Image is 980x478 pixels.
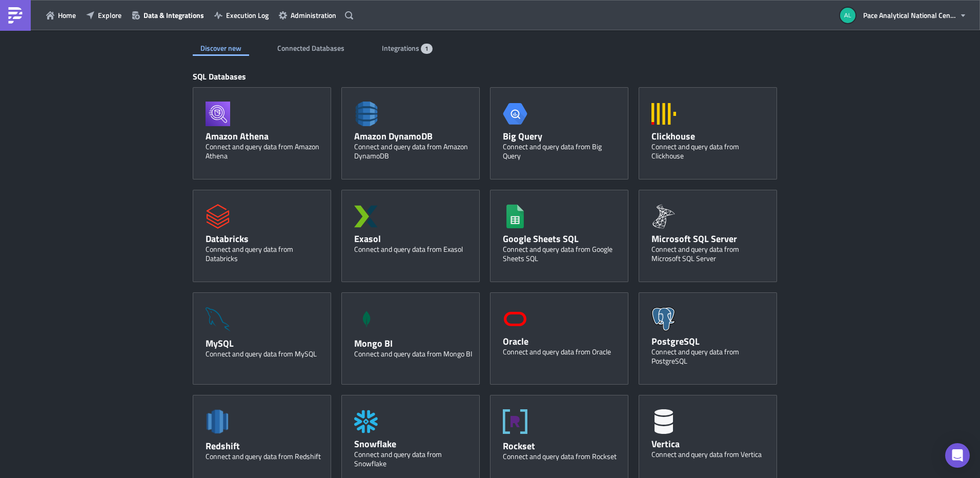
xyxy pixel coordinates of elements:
button: Administration [274,7,341,23]
div: SQL Databases [193,71,787,87]
div: Microsoft SQL Server [651,233,769,245]
div: Databricks [206,233,323,245]
span: Explore [98,10,121,21]
span: Execution Log [226,10,269,21]
div: MySQL [206,337,323,349]
div: Connect and query data from Microsoft SQL Server [651,245,769,263]
div: Connect and query data from Mongo BI [354,349,472,358]
span: Integrations [382,43,421,53]
button: Execution Log [209,7,274,23]
button: Pace Analytical National Center for Testing and Innovation [834,4,972,27]
div: Connect and query data from Databricks [206,245,323,263]
div: Connect and query data from Google Sheets SQL [503,245,621,263]
div: Snowflake [354,438,472,450]
div: Connect and query data from Oracle [503,347,621,356]
div: Amazon Athena [206,130,323,142]
div: Connect and query data from Rockset [503,452,621,461]
button: Explore [81,7,127,23]
div: Oracle [503,335,621,347]
span: Administration [291,10,336,21]
div: Google Sheets SQL [503,233,621,245]
span: Data & Integrations [144,10,204,21]
img: Avatar [839,7,856,24]
span: Pace Analytical National Center for Testing and Innovation [863,10,955,21]
div: PostgreSQL [651,335,769,347]
button: Data & Integrations [127,7,209,23]
div: Connect and query data from Big Query [503,142,621,161]
div: Connect and query data from Redshift [206,452,323,461]
div: Clickhouse [651,130,769,142]
div: Open Intercom Messenger [945,443,970,468]
span: 1 [425,45,428,53]
div: Connect and query data from Amazon Athena [206,142,323,161]
div: Connect and query data from Exasol [354,245,472,254]
div: Amazon DynamoDB [354,130,472,142]
img: PushMetrics [7,7,24,24]
button: Home [41,7,81,23]
div: Connect and query data from Snowflake [354,450,472,468]
div: Connect and query data from MySQL [206,349,323,358]
div: Mongo BI [354,337,472,349]
div: Redshift [206,440,323,452]
div: Connect and query data from PostgreSQL [651,347,769,366]
div: Big Query [503,130,621,142]
div: Rockset [503,440,621,452]
div: Vertica [651,438,769,450]
div: Discover new [193,41,249,56]
div: Connect and query data from Vertica [651,450,769,459]
span: Connected Databases [277,43,346,53]
span: Home [58,10,76,21]
div: Connect and query data from Amazon DynamoDB [354,142,472,161]
div: Connect and query data from Clickhouse [651,142,769,161]
div: Exasol [354,233,472,245]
